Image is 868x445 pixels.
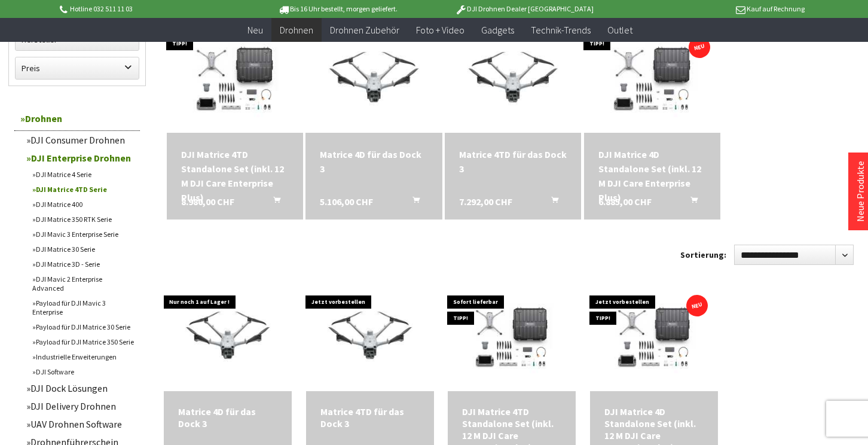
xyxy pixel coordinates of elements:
[26,227,140,242] a: DJI Mavic 3 Enterprise Serie
[26,364,140,379] a: DJI Software
[181,147,289,205] div: DJI Matrice 4TD Standalone Set (inkl. 12 M DJI Care Enterprise Plus)
[459,194,512,209] span: 7.292,00 CHF
[20,379,140,397] a: DJI Dock Lösungen
[26,257,140,272] a: DJI Matrice 3D - Serie
[320,147,427,176] div: Matrice 4D für das Dock 3
[57,2,244,16] p: Hotline 032 511 11 03
[680,245,726,264] label: Sortierung:
[306,289,434,385] img: Matrice 4TD für das Dock 3
[239,18,271,42] a: Neu
[26,319,140,334] a: Payload für DJI Matrice 30 Serie
[522,18,599,42] a: Technik-Trends
[20,415,140,433] a: UAV Drohnen Software
[244,2,430,16] p: Bis 16 Uhr bestellt, morgen geliefert.
[431,2,618,16] p: DJI Drohnen Dealer [GEOGRAPHIC_DATA]
[320,406,420,429] a: Matrice 4TD für das Dock 3 7.292,00 CHF In den Warenkorb
[408,18,473,42] a: Foto + Video
[178,406,277,429] a: Matrice 4D für das Dock 3 5.106,00 CHF In den Warenkorb
[26,242,140,257] a: DJI Matrice 30 Serie
[26,182,140,197] a: DJI Matrice 4TD Serie
[531,24,591,36] span: Technik-Trends
[259,194,288,210] button: In den Warenkorb
[181,147,289,205] a: DJI Matrice 4TD Standalone Set (inkl. 12 M DJI Care Enterprise Plus) 8.980,00 CHF In den Warenkorb
[20,149,140,167] a: DJI Enterprise Drohnen
[584,30,720,128] img: DJI Matrice 4D Standalone Set (inkl. 12 M DJI Care Enterprise Plus)
[322,18,408,42] a: Drohnen Zubehör
[14,106,140,131] a: Drohnen
[330,24,399,36] span: Drohnen Zubehör
[16,57,139,79] label: Preis
[676,194,705,210] button: In den Warenkorb
[26,272,140,295] a: DJI Mavic 2 Enterprise Advanced
[20,131,140,149] a: DJI Consumer Drohnen
[416,24,464,36] span: Foto + Video
[320,194,373,209] span: 5.106,00 CHF
[598,147,706,205] a: DJI Matrice 4D Standalone Set (inkl. 12 M DJI Care Enterprise Plus) 6.885,00 CHF In den Warenkorb
[590,291,718,383] img: DJI Matrice 4D Standalone Set (inkl. 12 M DJI Care Enterprise Plus)
[320,406,420,429] div: Matrice 4TD für das Dock 3
[280,24,313,36] span: Drohnen
[473,18,522,42] a: Gadgets
[164,289,292,385] img: Matrice 4D für das Dock 3
[607,24,632,36] span: Outlet
[320,147,427,176] a: Matrice 4D für das Dock 3 5.106,00 CHF In den Warenkorb
[247,24,263,36] span: Neu
[26,349,140,364] a: Industrielle Erweiterungen
[459,147,567,176] a: Matrice 4TD für das Dock 3 7.292,00 CHF In den Warenkorb
[445,28,581,130] img: Matrice 4TD für das Dock 3
[26,197,140,212] a: DJI Matrice 400
[598,147,706,205] div: DJI Matrice 4D Standalone Set (inkl. 12 M DJI Care Enterprise Plus)
[26,167,140,182] a: DJI Matrice 4 Serie
[854,161,866,222] a: Neue Produkte
[167,30,303,128] img: DJI Matrice 4TD Standalone Set (inkl. 12 M DJI Care Enterprise Plus)
[598,194,652,209] span: 6.885,00 CHF
[178,406,277,429] div: Matrice 4D für das Dock 3
[271,18,322,42] a: Drohnen
[618,2,804,16] p: Kauf auf Rechnung
[599,18,641,42] a: Outlet
[26,295,140,319] a: Payload für DJI Mavic 3 Enterprise
[20,397,140,415] a: DJI Delivery Drohnen
[181,194,234,209] span: 8.980,00 CHF
[26,334,140,349] a: Payload für DJI Matrice 350 Serie
[26,212,140,227] a: DJI Matrice 350 RTK Serie
[448,291,576,383] img: DJI Matrice 4TD Standalone Set (inkl. 12 M DJI Care Enterprise Plus)
[459,147,567,176] div: Matrice 4TD für das Dock 3
[481,24,514,36] span: Gadgets
[398,194,427,210] button: In den Warenkorb
[305,28,442,130] img: Matrice 4D für das Dock 3
[537,194,566,210] button: In den Warenkorb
